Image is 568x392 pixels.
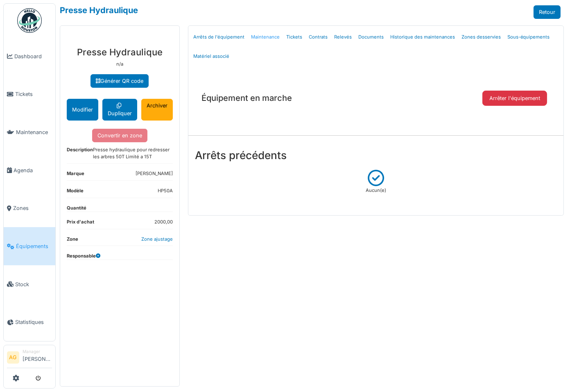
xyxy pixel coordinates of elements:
li: [PERSON_NAME] [23,349,52,366]
a: Zone ajustage [141,236,173,242]
span: Zones [13,204,52,212]
dt: Marque [67,170,84,180]
a: Maintenance [248,27,283,47]
a: Équipements [4,227,55,265]
a: Statistiques [4,303,55,342]
a: Historique des maintenances [387,27,458,47]
img: Badge_color-CXgf-gQk.svg [17,8,42,33]
span: Tickets [15,90,52,98]
p: n/a [67,61,173,68]
button: Arrêter l'équipement [482,91,547,106]
dt: Description [67,146,93,164]
a: Archiver [141,99,173,120]
a: Zones desservies [458,27,504,47]
div: Manager [23,349,52,355]
a: Zones [4,189,55,228]
dd: [PERSON_NAME] [136,170,173,177]
a: Tickets [283,27,305,47]
dt: Responsable [67,253,100,260]
a: Dashboard [4,37,55,75]
span: Statistiques [15,318,52,326]
span: Dashboard [14,52,52,60]
li: AG [7,351,19,364]
a: Arrêts de l'équipement [190,27,248,47]
dd: 2000,00 [154,219,173,226]
a: Documents [355,27,387,47]
dt: Modèle [67,187,84,198]
span: Maintenance [16,128,52,136]
dd: Presse hydraulique pour redresser les arbres 50T Limité a 15T [93,146,173,160]
h3: Arrêts précédents [195,149,557,162]
button: Modifier [67,99,98,120]
a: Générer QR code [91,74,149,88]
p: Aucun(e) [366,187,386,194]
h3: Presse Hydraulique [67,47,173,57]
a: Maintenance [4,113,55,151]
a: Agenda [4,151,55,189]
a: Retour [534,5,561,19]
a: Sous-équipements [504,27,553,47]
dt: Prix d'achat [67,219,94,229]
dt: Quantité [67,205,86,212]
dd: HP50A [158,187,173,194]
a: Dupliquer [102,99,137,120]
a: Contrats [305,27,331,47]
span: Équipements [16,242,52,250]
a: AG Manager[PERSON_NAME] [7,349,52,368]
dt: Zone [67,236,78,246]
a: Relevés [331,27,355,47]
a: Presse Hydraulique [60,5,138,15]
a: Tickets [4,75,55,114]
span: Agenda [14,166,52,174]
a: Stock [4,265,55,303]
h5: Équipement en marche [198,93,292,103]
a: Matériel associé [190,47,233,66]
span: Stock [15,280,52,288]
